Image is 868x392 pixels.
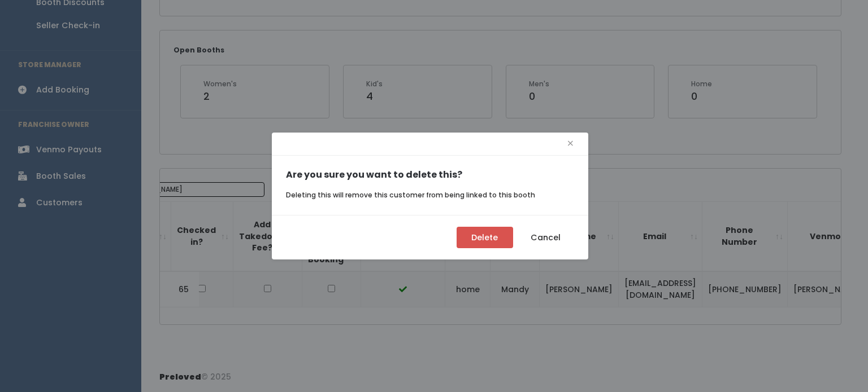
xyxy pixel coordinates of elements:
span: × [567,135,574,152]
h5: Are you sure you want to delete this? [286,170,574,180]
button: Close [567,135,574,153]
button: Delete [457,227,513,248]
button: Cancel [518,227,574,248]
small: Deleting this will remove this customer from being linked to this booth [286,190,535,200]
